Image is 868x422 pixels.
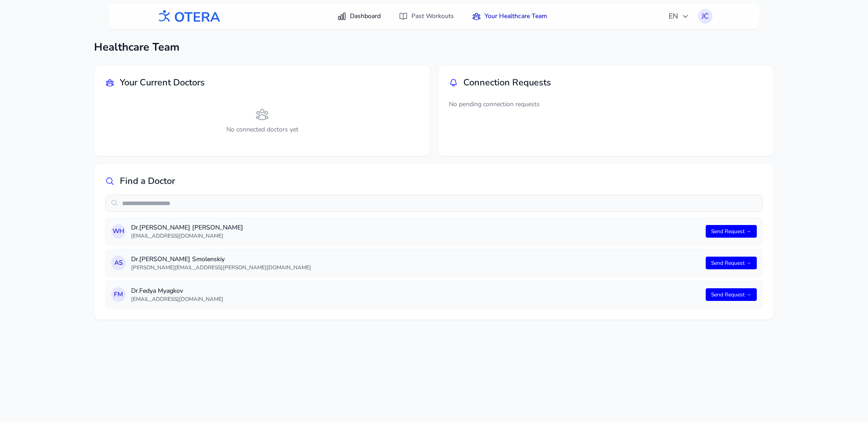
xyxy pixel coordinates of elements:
[698,9,712,23] button: JC
[131,232,700,239] p: [EMAIL_ADDRESS][DOMAIN_NAME]
[156,6,221,27] img: OTERA logo
[113,227,124,236] span: W H
[131,286,700,295] p: Dr. Fedya Myagkov
[131,223,700,232] p: Dr. [PERSON_NAME] [PERSON_NAME]
[131,255,700,264] p: Dr. [PERSON_NAME] Smolenskiy
[131,295,700,303] p: [EMAIL_ADDRESS][DOMAIN_NAME]
[706,288,757,301] button: Send Request →
[706,257,757,269] button: Send Request →
[94,40,774,54] h1: Healthcare Team
[393,8,459,24] a: Past Workouts
[463,76,551,89] h2: Connection Requests
[120,76,205,89] h2: Your Current Doctors
[114,290,123,299] span: F M
[663,7,694,25] button: EN
[332,8,386,24] a: Dashboard
[449,96,763,113] p: No pending connection requests
[120,175,175,188] h2: Find a Doctor
[706,225,757,238] button: Send Request →
[114,258,123,267] span: A S
[105,125,419,134] p: No connected doctors yet
[467,8,552,24] a: Your Healthcare Team
[131,264,700,271] p: [PERSON_NAME][EMAIL_ADDRESS][PERSON_NAME][DOMAIN_NAME]
[669,11,689,22] span: EN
